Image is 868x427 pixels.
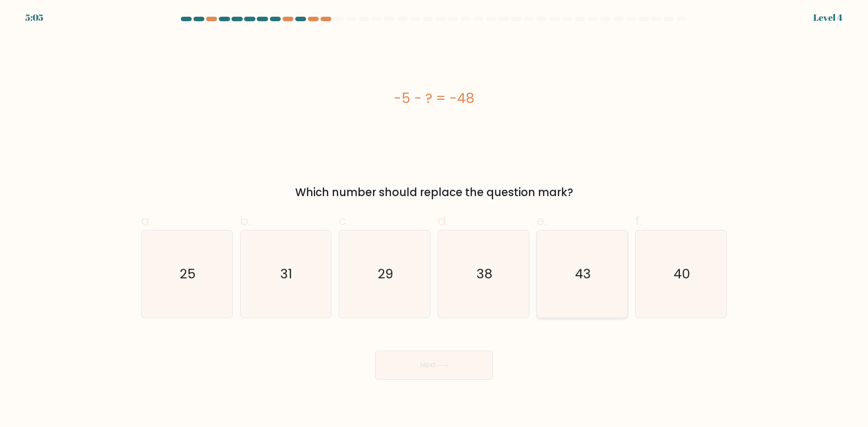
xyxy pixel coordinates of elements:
[179,265,196,283] text: 25
[240,212,251,230] span: b.
[438,212,448,230] span: d.
[575,265,591,283] text: 43
[281,265,292,283] text: 31
[375,351,493,380] button: Next
[25,11,43,24] div: 5:05
[635,212,642,230] span: f.
[813,11,843,24] div: Level 4
[339,212,349,230] span: c.
[141,212,152,230] span: a.
[476,265,492,283] text: 38
[141,88,727,108] div: -5 - ? = -48
[537,212,547,230] span: e.
[146,184,722,201] div: Which number should replace the question mark?
[674,265,690,283] text: 40
[377,265,393,283] text: 29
